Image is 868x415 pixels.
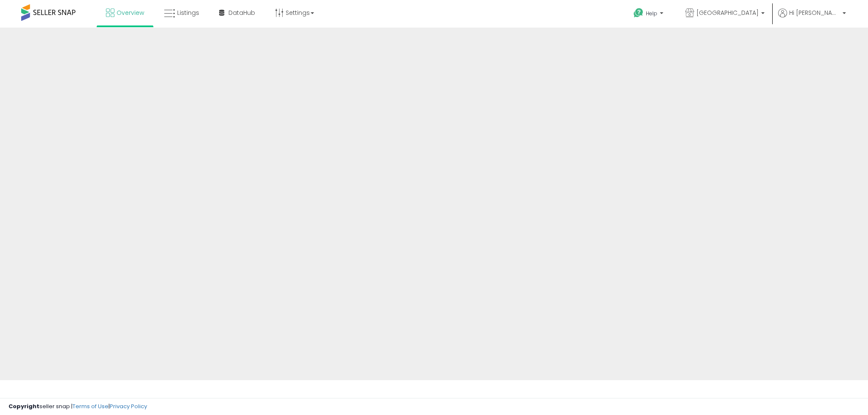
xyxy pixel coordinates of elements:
[177,8,199,17] span: Listings
[627,1,672,28] a: Help
[778,8,846,28] a: Hi [PERSON_NAME]
[117,8,144,17] span: Overview
[696,8,759,17] span: [GEOGRAPHIC_DATA]
[646,10,657,17] span: Help
[789,8,840,17] span: Hi [PERSON_NAME]
[228,8,255,17] span: DataHub
[633,8,644,18] i: Get Help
